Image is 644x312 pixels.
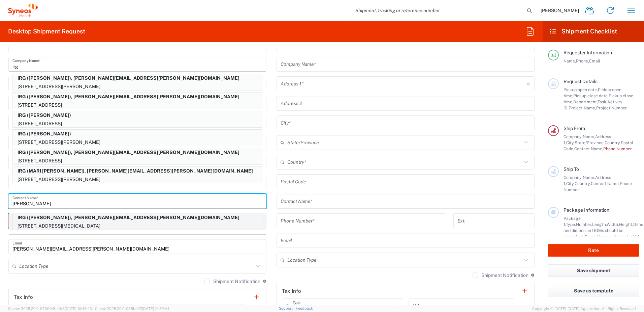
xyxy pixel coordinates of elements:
[548,244,639,257] button: Rate
[576,222,592,227] span: Number,
[575,181,591,186] span: Country,
[549,27,617,35] h2: Shipment Checklist
[13,101,262,109] p: [STREET_ADDRESS]
[204,279,260,284] label: Shipment Notification
[13,157,262,165] p: [STREET_ADDRESS]
[574,146,603,151] span: Contact Name,
[13,148,262,157] p: IRG (LISA SILVESTRI), davelle.madden@illingworthresearch.com
[619,222,633,227] span: Height,
[13,93,262,101] p: IRG (Jene Duffy), davelle.madden@illingworthresearch.com
[563,126,585,131] span: Ship From
[566,140,575,145] span: City,
[585,234,639,239] span: Should have valid content(s)
[548,264,639,277] button: Save shipment
[13,111,262,120] p: IRG (JENNY BROWN)
[566,222,576,227] span: Type,
[563,79,598,84] span: Request Details
[13,74,262,82] p: IRG (Jene Duffy), davelle.madden@illingworthresearch.com
[605,140,621,145] span: Country,
[282,288,301,294] h2: Tax Info
[13,167,262,175] p: IRG (MARI CHRIS COLMAN), davelle.madden@illingworthresearch.com
[13,213,262,222] p: IRG (NICOLE VONALLMEN), davelle.madden@illingworthresearch.com
[596,105,627,110] span: Project Number
[142,307,169,311] span: [DATE] 10:52:44
[575,140,605,145] span: State/Province,
[573,93,609,98] span: Pickup close date,
[563,87,598,92] span: Pickup open date,
[13,222,262,230] p: [STREET_ADDRESS][MEDICAL_DATA]
[592,222,607,227] span: Length,
[563,58,576,63] span: Name,
[563,50,612,55] span: Requester Information
[473,272,528,278] label: Shipment Notification
[296,306,313,310] a: Feedback
[279,306,296,310] a: Support
[573,99,598,104] span: Department,
[14,294,33,301] h2: Tax Info
[563,175,595,180] span: Company Name,
[563,166,579,172] span: Ship To
[576,58,589,63] span: Phone,
[8,228,178,234] div: This field is required
[350,4,525,17] input: Shipment, tracking or reference number
[8,307,92,311] span: Server: 2025.20.0-970904bc0f3
[566,181,575,186] span: City,
[13,120,262,128] p: [STREET_ADDRESS]
[548,285,639,297] button: Save as template
[603,146,632,151] span: Phone Number
[65,307,92,311] span: [DATE] 10:43:43
[569,105,596,110] span: Project Name,
[13,138,262,147] p: [STREET_ADDRESS][PERSON_NAME]
[607,222,619,227] span: Width,
[598,99,607,104] span: Task,
[589,58,600,63] span: Email
[13,175,262,184] p: [STREET_ADDRESS][PERSON_NAME]
[532,306,636,312] span: Copyright © [DATE]-[DATE] Agistix Inc., All Rights Reserved
[13,130,262,138] p: IRG (KIM CARMICHAEL)
[563,216,581,227] span: Package 1:
[95,307,169,311] span: Client: 2025.20.0-035ba07
[13,82,262,91] p: [STREET_ADDRESS][PERSON_NAME]
[591,181,620,186] span: Contact Name,
[563,134,595,139] span: Company Name,
[8,27,85,35] h2: Desktop Shipment Request
[563,207,609,213] span: Package Information
[541,7,579,14] span: [PERSON_NAME]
